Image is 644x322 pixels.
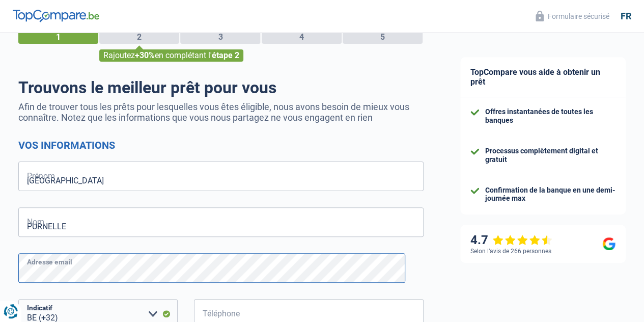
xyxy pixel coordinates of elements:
[13,10,99,22] img: TopCompare Logo
[212,50,239,60] span: étape 2
[470,248,551,255] div: Selon l’avis de 266 personnes
[485,186,615,203] div: Confirmation de la banque en une demi-journée max
[262,31,342,44] div: 4
[18,101,424,123] p: Afin de trouver tous les prêts pour lesquelles vous êtes éligible, nous avons besoin de mieux vou...
[18,31,98,44] div: 1
[99,31,179,44] div: 2
[18,139,424,151] h2: Vos informations
[3,290,3,290] img: Advertisement
[99,49,243,62] div: Rajoutez en complétant l'
[135,50,155,60] span: +30%
[460,57,626,97] div: TopCompare vous aide à obtenir un prêt
[485,108,615,125] div: Offres instantanées de toutes les banques
[180,31,260,44] div: 3
[343,31,423,44] div: 5
[470,233,552,248] div: 4.7
[621,11,631,22] div: fr
[485,147,615,164] div: Processus complètement digital et gratuit
[18,78,424,97] h1: Trouvons le meilleur prêt pour vous
[529,8,615,24] button: Formulaire sécurisé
